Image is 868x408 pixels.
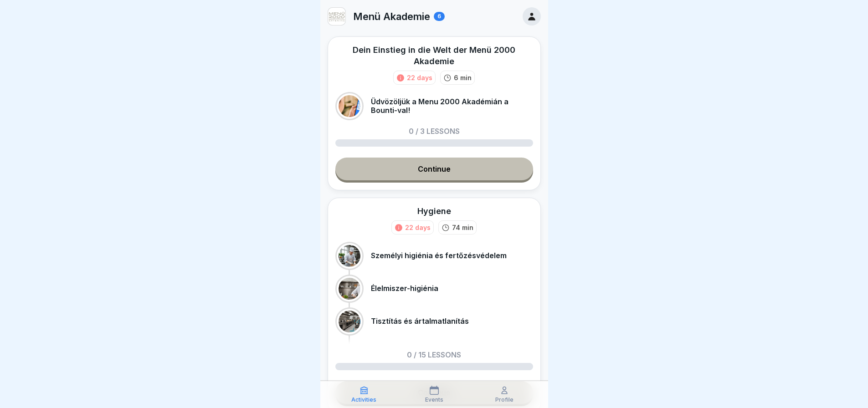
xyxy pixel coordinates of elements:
[328,8,345,25] img: v3gslzn6hrr8yse5yrk8o2yg.png
[371,284,438,293] p: Élelmiszer-higiénia
[371,251,507,260] p: Személyi higiénia és fertőzésvédelem
[407,351,461,358] p: 0 / 15 lessons
[434,12,445,21] div: 6
[409,127,460,135] p: 0 / 3 lessons
[353,10,430,22] p: Menü Akademie
[495,397,514,403] p: Profile
[351,397,376,403] p: Activities
[417,205,451,217] div: Hygiene
[407,73,432,82] div: 22 days
[371,317,469,326] p: Tisztítás és ártalmatlanítás
[452,223,473,232] p: 74 min
[335,158,533,180] a: Continue
[405,223,431,232] div: 22 days
[335,44,533,67] div: Dein Einstieg in die Welt der Menü 2000 Akademie
[454,73,472,82] p: 6 min
[425,397,443,403] p: Events
[371,97,533,115] p: Üdvözöljük a Menu 2000 Akadémián a Bounti-val!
